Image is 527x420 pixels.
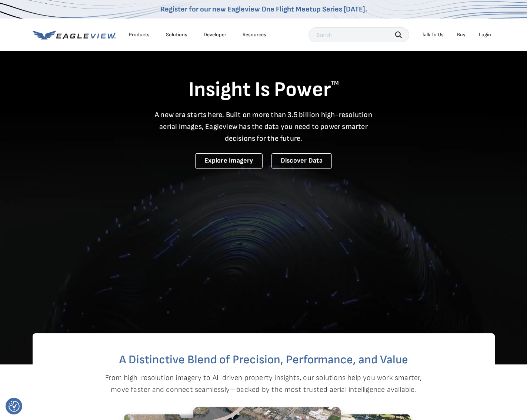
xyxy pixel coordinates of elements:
[479,31,491,38] div: Login
[33,77,495,103] h1: Insight Is Power
[160,5,367,14] a: Register for our new Eagleview One Flight Meetup Series [DATE].
[9,401,20,412] img: Revisit consent button
[457,31,466,38] a: Buy
[62,354,465,366] h2: A Distinctive Blend of Precision, Performance, and Value
[422,31,444,38] div: Talk To Us
[105,372,422,396] p: From high-resolution imagery to AI-driven property insights, our solutions help you work smarter,...
[9,401,20,412] button: Consent Preferences
[204,31,226,38] a: Developer
[243,31,266,38] div: Resources
[166,31,187,38] div: Solutions
[271,153,332,169] a: Discover Data
[150,109,377,144] p: A new era starts here. Built on more than 3.5 billion high-resolution aerial images, Eagleview ha...
[331,80,339,87] sup: TM
[308,27,409,42] input: Search
[195,153,263,169] a: Explore Imagery
[129,31,150,38] div: Products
